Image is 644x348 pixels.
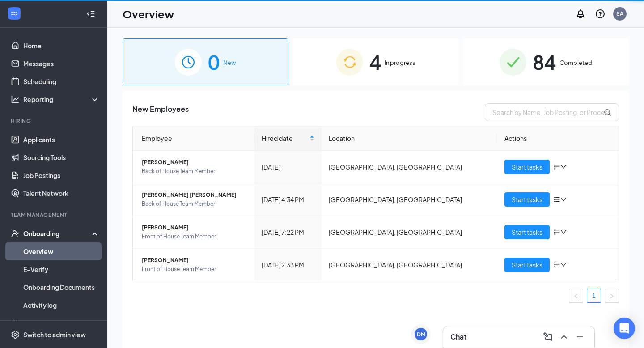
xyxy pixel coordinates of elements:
[132,103,189,121] span: New Employees
[142,223,247,232] span: [PERSON_NAME]
[533,47,556,77] span: 84
[587,289,601,303] li: 1
[605,289,619,303] li: Next Page
[560,196,567,203] span: down
[485,103,619,121] input: Search by Name, Job Posting, or Process
[10,9,19,18] svg: WorkstreamLogo
[23,330,86,339] div: Switch to admin view
[369,47,381,77] span: 4
[553,196,560,203] span: bars
[542,331,553,342] svg: ComposeMessage
[133,126,254,151] th: Employee
[595,8,606,19] svg: QuestionInfo
[504,258,550,272] button: Start tasks
[11,330,20,339] svg: Settings
[614,318,635,339] div: Open Intercom Messenger
[262,227,315,237] div: [DATE] 7:22 PM
[86,9,95,18] svg: Collapse
[553,163,560,170] span: bars
[142,232,247,241] span: Front of House Team Member
[573,293,579,299] span: left
[23,55,100,72] a: Messages
[569,289,583,303] li: Previous Page
[322,151,497,183] td: [GEOGRAPHIC_DATA], [GEOGRAPHIC_DATA]
[573,330,587,344] button: Minimize
[616,10,623,17] div: SA
[512,195,542,204] span: Start tasks
[11,211,98,219] div: Team Management
[23,131,100,149] a: Applicants
[417,331,425,338] div: DM
[560,164,567,170] span: down
[609,293,614,299] span: right
[11,229,20,238] svg: UserCheck
[262,260,315,270] div: [DATE] 2:33 PM
[512,260,542,270] span: Start tasks
[560,229,567,235] span: down
[504,160,550,174] button: Start tasks
[504,192,550,207] button: Start tasks
[262,195,315,204] div: [DATE] 4:34 PM
[11,117,98,125] div: Hiring
[23,296,100,314] a: Activity log
[23,166,100,184] a: Job Postings
[23,314,100,332] a: Team
[23,37,100,55] a: Home
[322,249,497,281] td: [GEOGRAPHIC_DATA], [GEOGRAPHIC_DATA]
[559,58,592,67] span: Completed
[23,260,100,278] a: E-Verify
[541,330,555,344] button: ComposeMessage
[142,265,247,274] span: Front of House Team Member
[23,242,100,260] a: Overview
[557,330,571,344] button: ChevronUp
[142,199,247,208] span: Back of House Team Member
[123,6,174,21] h1: Overview
[11,95,20,104] svg: Analysis
[142,191,247,199] span: [PERSON_NAME] [PERSON_NAME]
[262,133,308,143] span: Hired date
[23,149,100,166] a: Sourcing Tools
[450,332,466,342] h3: Chat
[23,95,100,104] div: Reporting
[569,289,583,303] button: left
[322,126,497,151] th: Location
[23,229,92,238] div: Onboarding
[559,331,569,342] svg: ChevronUp
[560,262,567,268] span: down
[142,167,247,176] span: Back of House Team Member
[605,289,619,303] button: right
[23,72,100,90] a: Scheduling
[553,229,560,236] span: bars
[322,183,497,216] td: [GEOGRAPHIC_DATA], [GEOGRAPHIC_DATA]
[497,126,619,151] th: Actions
[575,331,585,342] svg: Minimize
[504,225,550,239] button: Start tasks
[142,256,247,265] span: [PERSON_NAME]
[587,289,601,302] a: 1
[142,158,247,167] span: [PERSON_NAME]
[23,184,100,202] a: Talent Network
[322,216,497,249] td: [GEOGRAPHIC_DATA], [GEOGRAPHIC_DATA]
[553,261,560,268] span: bars
[575,8,586,19] svg: Notifications
[262,162,315,172] div: [DATE]
[512,162,542,172] span: Start tasks
[223,58,236,67] span: New
[385,58,415,67] span: In progress
[23,278,100,296] a: Onboarding Documents
[208,47,220,77] span: 0
[512,227,542,237] span: Start tasks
